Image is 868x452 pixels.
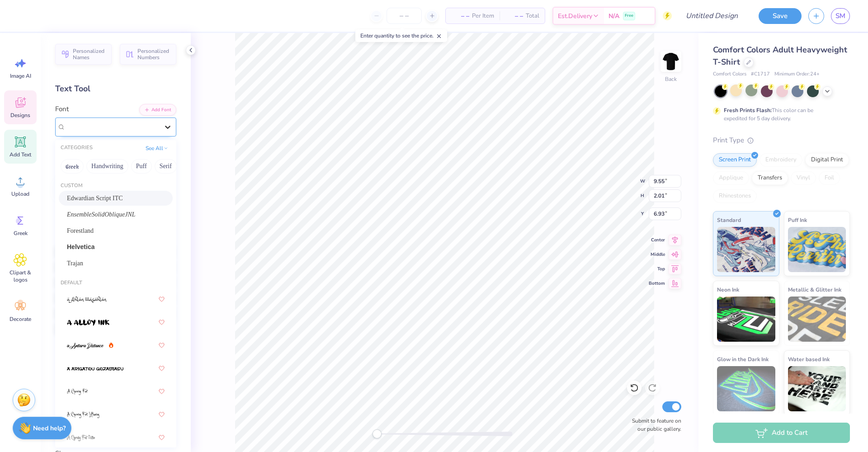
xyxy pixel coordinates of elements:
span: Per Item [472,11,494,21]
img: A Charming Font [67,389,88,395]
input: – – [387,8,422,24]
a: SM [831,8,850,24]
img: Water based Ink [788,366,846,411]
span: Standard [717,215,741,225]
button: Personalized Names [55,44,112,65]
span: Free [625,13,633,19]
div: Custom [55,182,176,190]
img: Puff Ink [788,227,846,272]
div: Accessibility label [373,429,382,438]
img: Back [662,52,680,71]
img: Neon Ink [717,297,775,342]
div: Enter quantity to see the price. [355,29,447,42]
span: Add Text [9,151,31,158]
button: Handwriting [86,159,128,174]
span: Comfort Colors [713,71,746,78]
span: Top [649,265,665,273]
button: Puff [131,159,152,174]
span: Middle [649,251,665,258]
span: Image AI [10,72,31,80]
div: Default [55,279,176,287]
span: Comfort Colors Adult Heavyweight T-Shirt [713,44,847,67]
img: Glow in the Dark Ink [717,366,775,411]
div: Rhinestones [713,189,757,203]
img: a Alloy Ink [67,320,109,326]
span: Personalized Numbers [137,48,171,61]
strong: Fresh Prints Flash: [724,107,772,114]
button: Serif [155,159,177,174]
span: Bottom [649,280,665,287]
span: SM [835,11,845,21]
button: See All [143,144,171,153]
button: Add Font [139,104,176,116]
span: N/A [609,11,619,21]
span: Upload [11,190,29,198]
span: Total [526,11,539,21]
span: # C1717 [751,71,770,78]
div: Embroidery [759,153,802,167]
label: Font [55,104,69,114]
label: Submit to feature on our public gallery. [627,417,681,433]
div: Back [665,75,677,83]
img: a Arigatou Gozaimasu [67,366,123,372]
img: Metallic & Glitter Ink [788,297,846,342]
div: Transfers [752,171,788,185]
span: Est. Delivery [558,11,592,21]
img: A Charming Font Leftleaning [67,412,99,418]
div: This color can be expedited for 5 day delivery. [724,106,835,122]
div: Applique [713,171,749,185]
span: Edwardian Script ITC [67,193,123,203]
img: a Antara Distance [67,343,104,349]
span: Designs [10,112,30,119]
img: A Charming Font Outline [67,435,95,441]
span: Personalized Names [73,48,106,61]
div: Vinyl [791,171,816,185]
span: Minimum Order: 24 + [774,71,820,78]
div: Text Tool [55,83,176,95]
span: Puff Ink [788,215,807,225]
img: Standard [717,227,775,272]
span: – – [451,11,469,21]
span: Trajan [67,259,83,268]
input: Untitled Design [679,7,745,25]
div: Screen Print [713,153,757,167]
div: Print Type [713,135,850,146]
span: Glow in the Dark Ink [717,354,769,364]
span: Decorate [9,315,31,323]
span: EnsembleSolidObliqueJNL [67,210,136,219]
div: Digital Print [805,153,849,167]
div: Foil [819,171,840,185]
span: Clipart & logos [5,269,35,283]
span: Metallic & Glitter Ink [788,285,841,294]
button: Save [759,8,802,24]
span: Helvetica [67,242,94,252]
span: – – [505,11,523,21]
span: Forestland [67,226,94,235]
button: Greek [61,159,84,174]
span: Greek [14,230,28,237]
span: Center [649,236,665,244]
img: a Ahlan Wasahlan [67,297,107,303]
button: Personalized Numbers [120,44,176,65]
span: Water based Ink [788,354,830,364]
div: CATEGORIES [61,144,93,152]
strong: Need help? [33,424,66,433]
span: Neon Ink [717,285,739,294]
